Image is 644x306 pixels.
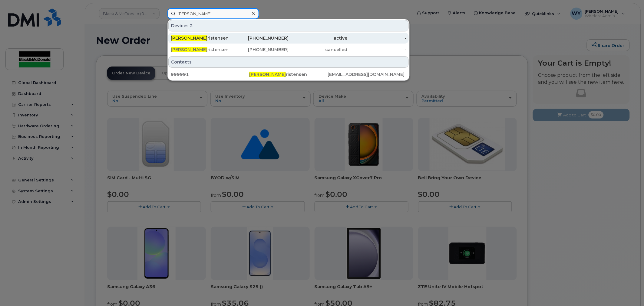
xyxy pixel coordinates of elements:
div: ristensen [171,47,230,53]
a: 999991[PERSON_NAME]ristensen[EMAIL_ADDRESS][DOMAIN_NAME] [168,69,409,80]
div: ristensen [171,35,230,41]
a: [PERSON_NAME]ristensen[PHONE_NUMBER]cancelled- [168,44,409,55]
span: [PERSON_NAME] [171,35,207,41]
div: - [348,47,407,53]
div: [EMAIL_ADDRESS][DOMAIN_NAME] [328,71,406,77]
div: [PHONE_NUMBER] [230,47,289,53]
a: [PERSON_NAME]ristensen[PHONE_NUMBER]active- [168,33,409,44]
div: active [289,35,348,41]
div: [PHONE_NUMBER] [230,35,289,41]
div: Devices [168,20,409,31]
span: [PERSON_NAME] [171,47,207,52]
div: 999991 [171,71,249,77]
span: [PERSON_NAME] [249,72,286,77]
div: cancelled [289,47,348,53]
div: ristensen [249,71,328,77]
div: - [348,35,407,41]
span: 2 [190,23,193,29]
div: Contacts [168,56,409,68]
